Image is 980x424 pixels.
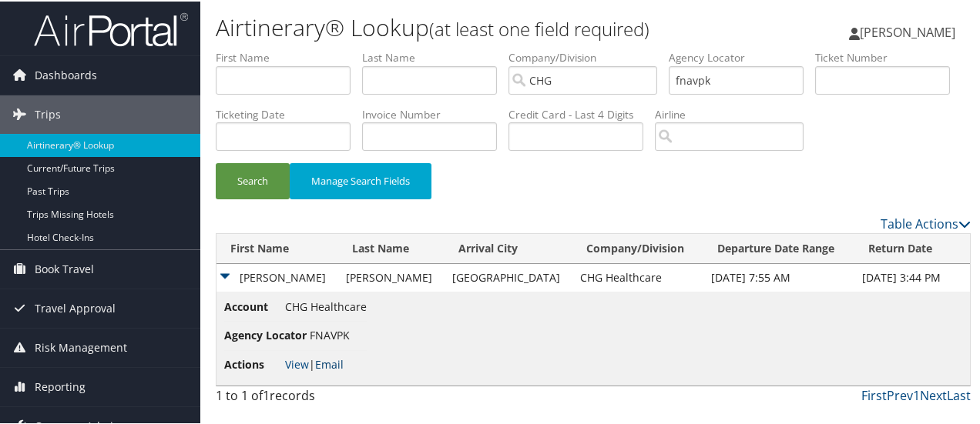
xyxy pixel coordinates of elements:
[445,262,573,290] td: [GEOGRAPHIC_DATA]
[508,48,669,64] label: Company/Division
[854,262,970,290] td: [DATE] 3:44 PM
[445,232,573,262] th: Arrival City: activate to sort column ascending
[362,48,508,64] label: Last Name
[216,232,338,262] th: First Name: activate to sort column ascending
[913,386,920,402] a: 1
[315,356,344,370] a: Email
[887,386,913,402] a: Prev
[860,22,955,39] span: [PERSON_NAME]
[285,356,309,370] a: View
[216,162,290,198] button: Search
[216,10,719,42] h1: Airtinerary® Lookup
[703,232,854,262] th: Departure Date Range: activate to sort column ascending
[290,162,431,198] button: Manage Search Fields
[224,326,307,342] span: Agency Locator
[216,105,362,121] label: Ticketing Date
[655,105,815,121] label: Airline
[338,262,444,290] td: [PERSON_NAME]
[224,297,282,314] span: Account
[263,386,270,402] span: 1
[224,355,282,372] span: Actions
[35,327,127,366] span: Risk Management
[920,386,947,402] a: Next
[669,48,815,64] label: Agency Locator
[285,356,344,370] span: |
[861,386,887,402] a: First
[947,386,971,402] a: Last
[508,105,655,121] label: Credit Card - Last 4 Digits
[572,232,703,262] th: Company/Division
[703,262,854,290] td: [DATE] 7:55 AM
[35,94,61,132] span: Trips
[815,48,962,64] label: Ticket Number
[572,262,703,290] td: CHG Healthcare
[338,232,444,262] th: Last Name: activate to sort column ascending
[849,8,971,54] a: [PERSON_NAME]
[285,298,367,312] span: CHG Healthcare
[35,249,94,287] span: Book Travel
[310,326,350,341] span: FNAVPK
[35,55,97,93] span: Dashboards
[35,288,116,326] span: Travel Approval
[216,262,338,290] td: [PERSON_NAME]
[216,48,362,64] label: First Name
[854,232,970,262] th: Return Date: activate to sort column ascending
[362,105,508,121] label: Invoice Number
[35,366,86,405] span: Reporting
[34,10,188,46] img: airportal-logo.png
[216,385,388,411] div: 1 to 1 of records
[429,15,649,40] small: (at least one field required)
[881,214,971,231] a: Table Actions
